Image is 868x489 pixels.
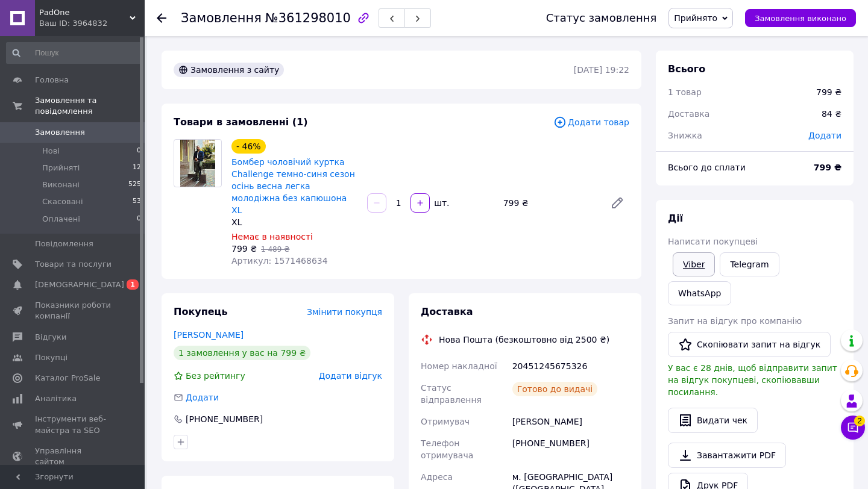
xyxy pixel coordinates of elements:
[668,363,837,397] span: У вас є 28 днів, щоб відправити запит на відгук покупцеві, скопіювавши посилання.
[261,245,289,254] span: 1 489 ₴
[673,252,715,276] a: Viber
[157,12,166,24] div: Повернутися назад
[668,332,831,357] button: Скопіювати запит на відгук
[421,417,470,426] span: Отримувач
[668,213,683,224] span: Дії
[137,214,141,225] span: 0
[512,382,598,396] div: Готово до видачі
[42,146,60,157] span: Нові
[808,131,841,140] span: Додати
[436,334,612,346] div: Нова Пошта (безкоштовно від 2500 ₴)
[39,7,130,18] span: PаdOne
[574,65,629,75] time: [DATE] 19:22
[133,163,141,173] span: 12
[174,63,284,77] div: Замовлення з сайту
[668,131,702,140] span: Знижка
[319,371,382,381] span: Додати відгук
[745,9,856,27] button: Замовлення виконано
[186,393,219,402] span: Додати
[35,95,145,117] span: Замовлення та повідомлення
[184,413,264,425] div: [PHONE_NUMBER]
[35,393,77,404] span: Аналітика
[35,414,112,435] span: Інструменти веб-майстра та SEO
[421,438,473,460] span: Телефон отримувача
[510,432,632,466] div: [PHONE_NUMBER]
[720,252,779,276] a: Telegram
[35,75,69,86] span: Головна
[668,237,758,246] span: Написати покупцеві
[35,238,93,249] span: Повідомлення
[814,163,841,172] b: 799 ₴
[265,11,351,25] span: №361298010
[816,86,841,98] div: 799 ₴
[668,316,802,326] span: Запит на відгук про компанію
[133,196,141,207] span: 53
[668,87,702,97] span: 1 товар
[42,179,80,190] span: Виконані
[180,140,216,187] img: Бомбер чоловічий куртка Challenge темно-синя сезон осінь весна легка молодіжна без капюшона XL
[35,373,100,384] span: Каталог ProSale
[39,18,145,29] div: Ваш ID: 3964832
[42,163,80,173] span: Прийняті
[421,472,453,482] span: Адреса
[668,109,709,119] span: Доставка
[668,163,746,172] span: Всього до сплати
[35,332,66,343] span: Відгуки
[231,256,328,266] span: Артикул: 1571468634
[231,244,257,254] span: 799 ₴
[307,307,382,317] span: Змінити покупця
[174,116,308,128] span: Товари в замовленні (1)
[127,279,139,290] span: 1
[668,443,786,468] a: Завантажити PDF
[510,411,632,432] div: [PERSON_NAME]
[605,191,629,215] a: Редагувати
[546,12,657,24] div: Статус замовлення
[814,101,849,127] div: 84 ₴
[186,371,245,381] span: Без рейтингу
[431,197,450,209] div: шт.
[181,11,262,25] span: Замовлення
[498,195,600,211] div: 799 ₴
[42,214,80,225] span: Оплачені
[421,383,482,405] span: Статус відправлення
[174,330,244,340] a: [PERSON_NAME]
[6,42,142,64] input: Пошук
[510,355,632,377] div: 20451245675326
[137,146,141,157] span: 0
[128,179,141,190] span: 525
[668,408,758,433] button: Видати чек
[668,281,731,305] a: WhatsApp
[231,216,357,228] div: XL
[35,279,124,290] span: [DEMOGRAPHIC_DATA]
[42,196,83,207] span: Скасовані
[674,13,717,23] span: Прийнято
[35,259,112,270] span: Товари та послуги
[668,63,705,75] span: Всього
[841,416,865,440] button: Чат з покупцем2
[755,14,846,23] span: Замовлення виконано
[231,139,266,154] div: - 46%
[35,300,112,322] span: Показники роботи компанії
[35,352,68,363] span: Покупці
[854,416,865,426] span: 2
[174,346,310,360] div: 1 замовлення у вас на 799 ₴
[231,232,313,241] span: Немає в наявності
[421,306,473,317] span: Доставка
[231,157,355,215] a: Бомбер чоловічий куртка Challenge темно-синя сезон осінь весна легка молодіжна без капюшона XL
[553,116,629,129] span: Додати товар
[35,446,112,467] span: Управління сайтом
[174,306,228,317] span: Покупець
[35,127,85,138] span: Замовлення
[421,361,497,371] span: Номер накладної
